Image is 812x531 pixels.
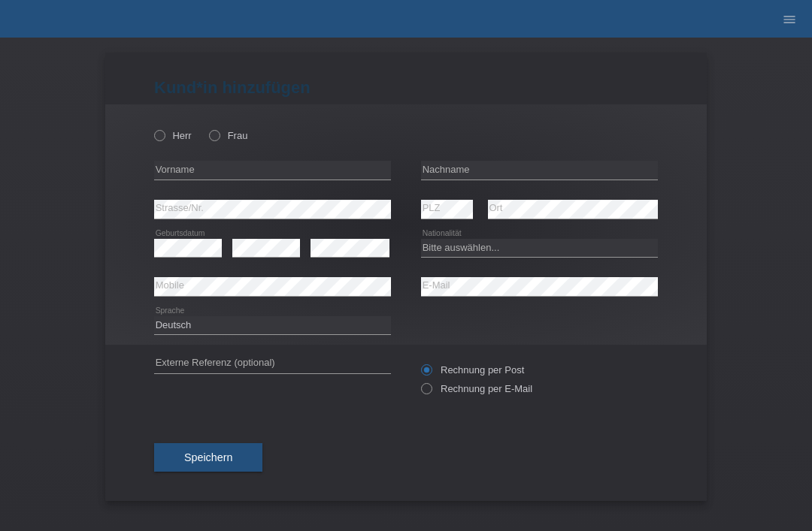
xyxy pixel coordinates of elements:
label: Frau [209,130,247,141]
input: Rechnung per Post [421,364,431,383]
input: Rechnung per E-Mail [421,383,431,402]
button: Speichern [154,443,262,472]
label: Herr [154,130,192,141]
a: menu [774,14,804,23]
i: menu [782,12,797,27]
span: Speichern [184,451,232,463]
label: Rechnung per E-Mail [421,383,532,394]
input: Herr [154,130,164,140]
h1: Kund*in hinzufügen [154,78,658,97]
label: Rechnung per Post [421,364,524,376]
input: Frau [209,130,219,140]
